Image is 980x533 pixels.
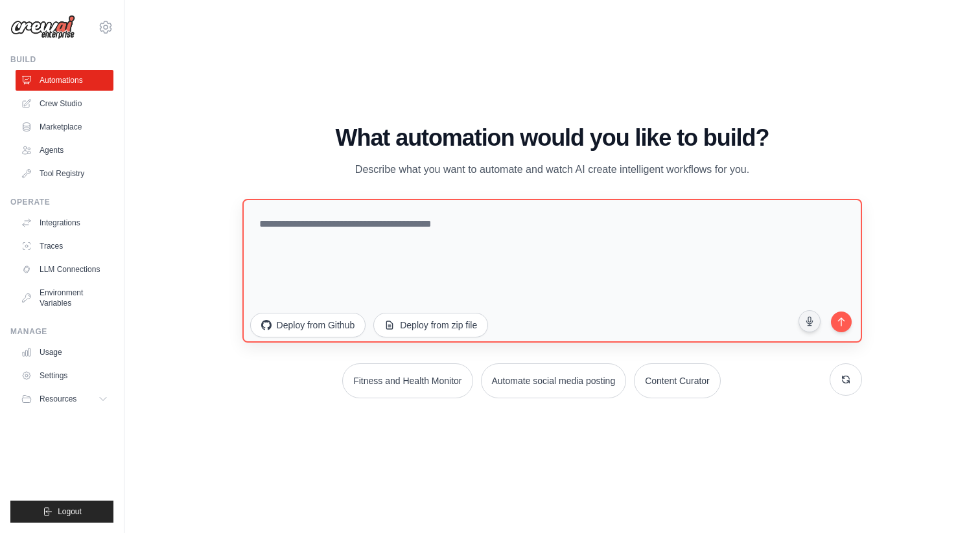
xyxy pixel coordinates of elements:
div: Operate [10,197,113,207]
a: LLM Connections [16,259,113,280]
a: Usage [16,342,113,363]
button: Deploy from zip file [373,313,488,337]
span: Logout [58,506,82,517]
a: Marketplace [16,117,113,137]
h1: What automation would you like to build? [242,125,863,151]
button: Content Curator [634,363,721,398]
div: Build [10,54,113,65]
a: Environment Variables [16,282,113,313]
a: Integrations [16,212,113,233]
button: Fitness and Health Monitor [342,363,472,398]
span: Resources [40,394,76,404]
a: Settings [16,365,113,386]
a: Agents [16,140,113,161]
button: Logout [10,501,113,523]
button: Automate social media posting [481,363,627,398]
a: Traces [16,236,113,256]
a: Crew Studio [16,93,113,114]
p: Describe what you want to automate and watch AI create intelligent workflows for you. [334,161,770,178]
img: Logo [10,15,75,40]
button: Deploy from Github [250,313,366,337]
a: Tool Registry [16,163,113,184]
div: Manage [10,326,113,337]
a: Automations [16,70,113,91]
button: Resources [16,389,113,409]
